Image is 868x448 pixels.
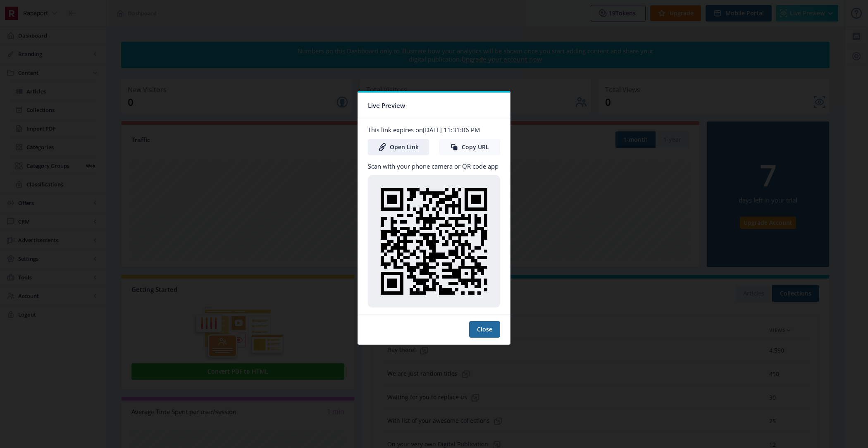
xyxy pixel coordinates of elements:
span: [DATE] 11:31:06 PM [423,126,480,134]
p: Scan with your phone camera or QR code app [368,162,500,170]
a: Open Link [368,139,429,155]
p: This link expires on [368,126,500,134]
span: Live Preview [368,99,405,112]
button: Copy URL [439,139,500,155]
button: Close [469,321,500,338]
